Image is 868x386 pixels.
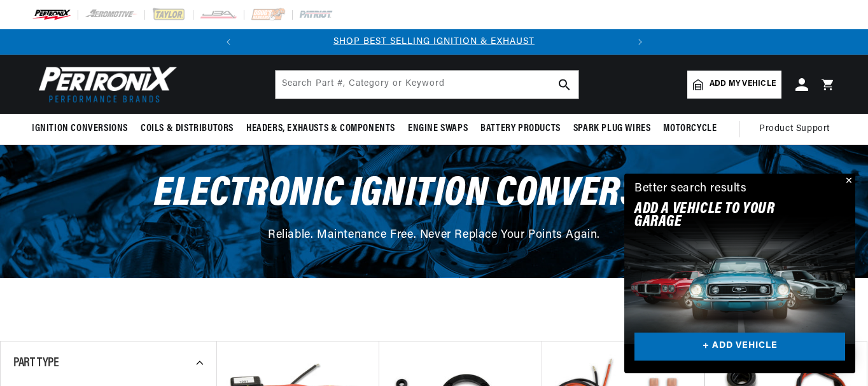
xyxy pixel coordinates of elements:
[240,114,402,144] summary: Headers, Exhausts & Components
[634,203,813,229] h2: Add A VEHICLE to your garage
[408,122,468,135] span: Engine Swaps
[246,122,395,135] span: Headers, Exhausts & Components
[32,62,178,106] img: Pertronix
[840,174,855,189] button: Close
[474,114,567,144] summary: Battery Products
[241,35,627,49] div: Announcement
[759,122,830,136] span: Product Support
[550,71,578,99] button: search button
[687,71,781,99] a: Add my vehicle
[32,122,128,135] span: Ignition Conversions
[573,122,651,135] span: Spark Plug Wires
[134,114,240,144] summary: Coils & Distributors
[634,333,845,361] a: + ADD VEHICLE
[32,114,134,144] summary: Ignition Conversions
[657,114,723,144] summary: Motorcycle
[241,35,627,49] div: 1 of 2
[480,122,561,135] span: Battery Products
[154,174,714,215] span: Electronic Ignition Conversions
[634,180,747,198] div: Better search results
[759,114,836,144] summary: Product Support
[276,71,578,99] input: Search Part #, Category or Keyword
[663,122,717,135] span: Motorcycle
[627,29,653,55] button: Translation missing: en.sections.announcements.next_announcement
[13,357,59,369] span: Part Type
[216,29,241,55] button: Translation missing: en.sections.announcements.previous_announcement
[402,114,474,144] summary: Engine Swaps
[333,37,535,46] a: SHOP BEST SELLING IGNITION & EXHAUST
[567,114,657,144] summary: Spark Plug Wires
[710,78,776,90] span: Add my vehicle
[268,230,600,241] span: Reliable. Maintenance Free. Never Replace Your Points Again.
[141,122,234,135] span: Coils & Distributors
